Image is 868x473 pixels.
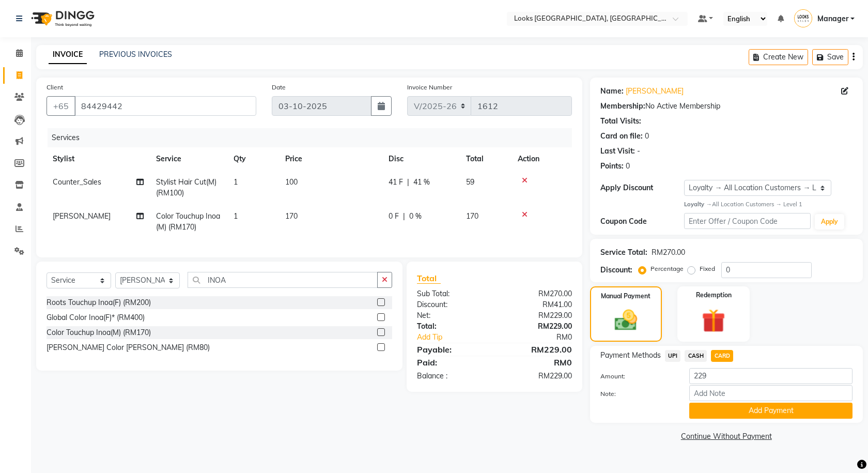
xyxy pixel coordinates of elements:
label: Date [272,83,286,92]
span: UPI [665,350,681,362]
button: Save [812,49,848,65]
button: Create New [749,49,808,65]
strong: Loyalty → [684,201,711,208]
span: Counter_Sales [53,177,101,187]
a: Continue Without Payment [592,431,861,442]
div: Roots Touchup Inoa(F) (RM200) [47,297,151,308]
div: 0 [645,131,649,142]
div: Paid: [409,356,494,369]
div: No Active Membership [600,101,853,112]
div: RM229.00 [494,310,580,321]
label: Client [47,83,63,92]
img: Manager [794,9,812,27]
div: Global Color Inoa(F)* (RM400) [47,312,145,323]
div: Service Total: [600,247,647,258]
span: [PERSON_NAME] [53,211,111,221]
label: Note: [593,389,682,399]
div: All Location Customers → Level 1 [684,200,853,209]
label: Amount: [593,372,682,381]
th: Total [460,147,512,171]
span: 0 F [389,211,399,222]
div: RM41.00 [494,299,580,310]
span: | [403,211,405,222]
div: Last Visit: [600,146,635,157]
span: 41 % [413,177,430,188]
div: Discount: [600,265,632,276]
span: | [407,177,409,188]
span: CARD [711,350,733,362]
div: Total Visits: [600,116,641,127]
div: Discount: [409,299,494,310]
label: Invoice Number [407,83,452,92]
div: Sub Total: [409,288,494,299]
div: RM0 [508,332,579,343]
th: Price [279,147,382,171]
img: _cash.svg [608,307,645,333]
input: Search or Scan [188,272,378,288]
div: Apply Discount [600,182,685,193]
div: Services [48,128,580,147]
div: Membership: [600,101,645,112]
span: 170 [466,211,478,221]
span: 0 % [409,211,422,222]
img: logo [26,4,97,33]
div: Color Touchup Inoa(M) (RM170) [47,327,151,338]
div: RM229.00 [494,371,580,382]
button: Apply [815,214,844,230]
span: CASH [685,350,707,362]
div: RM229.00 [494,321,580,332]
label: Fixed [700,264,715,273]
div: Card on file: [600,131,643,142]
th: Service [150,147,227,171]
img: _gift.svg [694,306,733,335]
a: PREVIOUS INVOICES [99,50,172,59]
th: Qty [227,147,279,171]
span: Color Touchup Inoa(M) (RM170) [156,211,220,232]
th: Stylist [47,147,150,171]
label: Manual Payment [601,292,650,301]
span: 1 [234,177,238,187]
a: INVOICE [49,45,87,64]
div: RM270.00 [652,247,685,258]
div: RM0 [494,356,580,369]
input: Amount [689,368,853,384]
span: 100 [285,177,298,187]
div: Balance : [409,371,494,382]
span: 41 F [389,177,403,188]
button: Add Payment [689,403,853,419]
a: [PERSON_NAME] [626,86,684,97]
div: Coupon Code [600,216,685,227]
div: Net: [409,310,494,321]
span: Total [417,273,441,284]
div: Payable: [409,343,494,356]
label: Percentage [650,264,684,273]
span: Payment Methods [600,350,661,361]
div: Points: [600,161,624,172]
input: Enter Offer / Coupon Code [684,213,810,229]
th: Disc [382,147,460,171]
span: Stylist Hair Cut(M) (RM100) [156,177,216,197]
div: Total: [409,321,494,332]
span: 1 [234,211,238,221]
span: 170 [285,211,298,221]
th: Action [512,147,572,171]
input: Search by Name/Mobile/Email/Code [74,96,256,116]
div: [PERSON_NAME] Color [PERSON_NAME] (RM80) [47,342,210,353]
span: Manager [817,13,848,24]
div: - [637,146,640,157]
div: RM229.00 [494,343,580,356]
div: RM270.00 [494,288,580,299]
span: 59 [466,177,474,187]
button: +65 [47,96,75,116]
label: Redemption [696,291,732,300]
div: 0 [626,161,630,172]
div: Name: [600,86,624,97]
a: Add Tip [409,332,508,343]
input: Add Note [689,385,853,401]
